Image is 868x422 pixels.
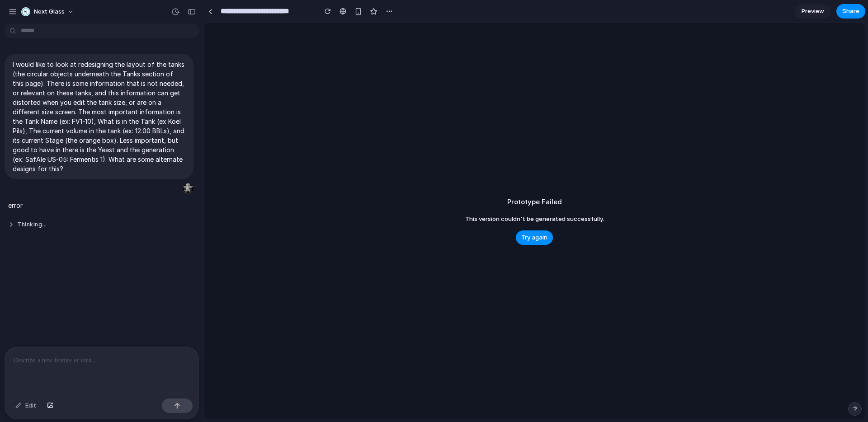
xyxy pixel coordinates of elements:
span: Try again [521,233,547,242]
span: Preview [802,7,824,16]
span: This version couldn't be generated successfully. [465,215,604,224]
h2: Prototype Failed [507,197,562,207]
p: error [8,201,23,210]
button: Share [836,4,865,19]
span: Next Glass [34,7,65,16]
button: Next Glass [18,5,79,19]
button: Try again [516,230,553,245]
span: Share [842,7,859,16]
p: I would like to look at redesigning the layout of the tanks (the circular objects underneath the ... [13,60,185,173]
a: Preview [795,4,831,19]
